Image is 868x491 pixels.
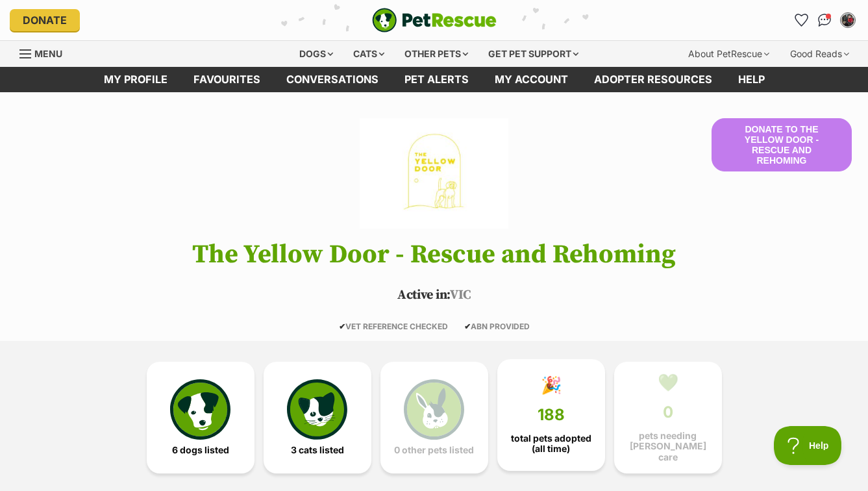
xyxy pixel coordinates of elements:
[679,41,778,67] div: About PetRescue
[273,67,391,92] a: conversations
[34,48,62,59] span: Menu
[287,379,347,439] img: cat-icon-068c71abf8fe30c970a85cd354bc8e23425d12f6e8612795f06af48be43a487a.svg
[818,14,832,27] img: chat-41dd97257d64d25036548639549fe6c8038ab92f7586957e7f3b1b290dea8141.svg
[774,426,842,465] iframe: Help Scout Beacon - Open
[837,10,858,31] button: My account
[404,379,464,439] img: bunny-icon-b786713a4a21a2fe6d13e954f4cb29d131f1b31f8a74b52ca2c6d2999bc34bbe.svg
[360,118,508,229] img: The Yellow Door - Rescue and Rehoming
[658,373,678,392] div: 💚
[147,362,254,473] a: 6 dogs listed
[172,445,229,455] span: 6 dogs listed
[397,287,450,303] span: Active in:
[725,67,778,92] a: Help
[372,8,497,32] a: PetRescue
[508,433,594,454] span: total pets adopted (all time)
[814,10,835,31] a: Conversations
[372,8,497,32] img: logo-e224e6f780fb5917bec1dbf3a21bbac754714ae5b6737aabdf751b685950b380.svg
[625,431,711,462] span: pets needing [PERSON_NAME] care
[464,321,530,331] span: ABN PROVIDED
[170,379,230,439] img: petrescue-icon-eee76f85a60ef55c4a1927667547b313a7c0e82042636edf73dce9c88f694885.svg
[497,359,605,471] a: 🎉 188 total pets adopted (all time)
[180,67,273,92] a: Favourites
[464,321,471,331] icon: ✔
[538,406,565,424] span: 188
[291,445,344,455] span: 3 cats listed
[391,67,482,92] a: Pet alerts
[479,41,588,67] div: Get pet support
[19,41,71,64] a: Menu
[91,67,180,92] a: My profile
[541,375,562,395] div: 🎉
[841,14,854,27] img: Julie profile pic
[791,10,812,31] a: Favourites
[482,67,581,92] a: My account
[339,321,345,331] icon: ✔
[791,10,858,31] ul: Account quick links
[581,67,725,92] a: Adopter resources
[264,362,371,473] a: 3 cats listed
[339,321,448,331] span: VET REFERENCE CHECKED
[781,41,858,67] div: Good Reads
[712,118,852,171] button: Donate to The Yellow Door - Rescue and Rehoming
[380,362,488,473] a: 0 other pets listed
[395,41,477,67] div: Other pets
[344,41,393,67] div: Cats
[394,445,474,455] span: 0 other pets listed
[290,41,342,67] div: Dogs
[663,403,673,422] span: 0
[10,9,80,31] a: Donate
[614,362,722,473] a: 💚 0 pets needing [PERSON_NAME] care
